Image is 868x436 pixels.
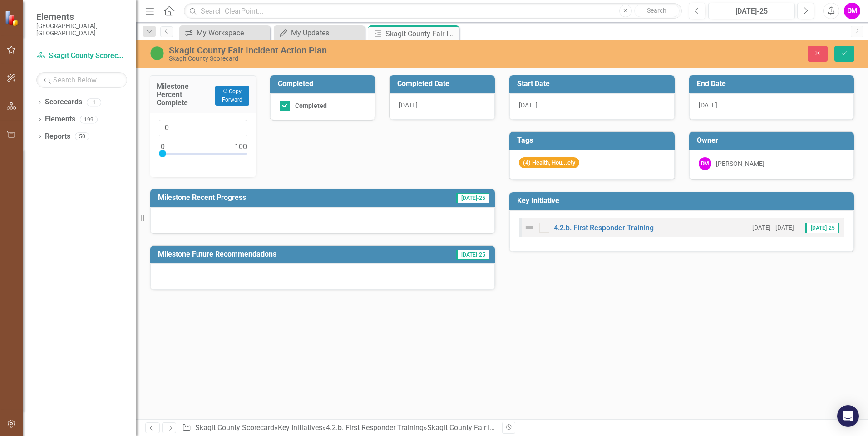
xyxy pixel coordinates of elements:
[399,102,418,109] span: [DATE]
[456,193,489,203] span: [DATE]-25
[837,405,859,427] div: Open Intercom Messenger
[519,102,538,109] span: [DATE]
[699,102,717,109] span: [DATE]
[697,136,850,145] h3: Owner
[169,45,545,55] div: Skagit County Fair Incident Action Plan
[278,80,371,88] h3: Completed
[45,97,82,107] a: Scorecards
[169,55,545,62] div: Skagit County Scorecard
[634,5,680,17] button: Search
[276,27,362,39] a: My Updates
[75,133,89,140] div: 50
[517,136,670,145] h3: Tags
[45,131,70,142] a: Reports
[517,197,849,205] h3: Key Initiative
[36,22,127,37] small: [GEOGRAPHIC_DATA], [GEOGRAPHIC_DATA]
[36,11,127,22] span: Elements
[697,80,850,88] h3: End Date
[36,72,127,88] input: Search Below...
[5,10,20,26] img: ClearPoint Strategy
[517,80,670,88] h3: Start Date
[844,3,860,19] button: DM
[647,7,666,14] span: Search
[805,223,839,233] span: [DATE]-25
[182,27,268,39] a: My Workspace
[385,28,457,39] div: Skagit County Fair Incident Action Plan
[708,3,795,19] button: [DATE]-25
[184,3,682,19] input: Search ClearPoint...
[326,423,424,432] a: 4.2.b. First Responder Training
[278,423,322,432] a: Key Initiatives
[80,116,98,123] div: 199
[215,86,249,106] button: Copy Forward
[752,223,794,232] small: [DATE] - [DATE]
[524,222,535,233] img: Not Defined
[397,80,490,88] h3: Completed Date
[716,159,764,168] div: [PERSON_NAME]
[456,250,489,260] span: [DATE]-25
[699,157,711,170] div: DM
[150,46,164,60] img: On Target
[158,194,397,202] h3: Milestone Recent Progress
[36,51,127,61] a: Skagit County Scorecard
[182,423,495,433] div: » » »
[554,223,654,232] a: 4.2.b. First Responder Training
[197,27,268,39] div: My Workspace
[157,82,211,107] h3: Milestone Percent Complete
[519,157,579,169] span: (4) Health, Hou...ety
[711,6,792,17] div: [DATE]-25
[45,114,75,125] a: Elements
[291,27,362,39] div: My Updates
[87,98,101,106] div: 1
[158,250,415,258] h3: Milestone Future Recommendations
[195,423,274,432] a: Skagit County Scorecard
[427,423,552,432] div: Skagit County Fair Incident Action Plan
